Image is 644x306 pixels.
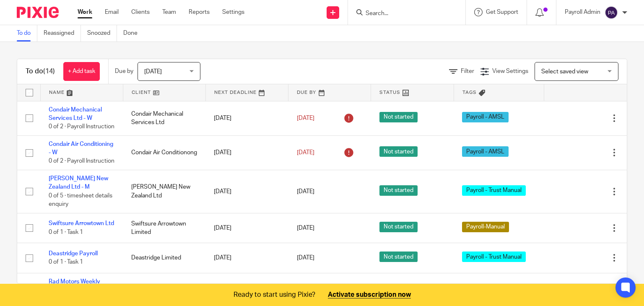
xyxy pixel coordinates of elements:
[205,243,288,273] td: [DATE]
[462,252,526,262] span: Payroll - Trust Manual
[49,229,83,235] span: 0 of 1 · Task 1
[205,170,288,213] td: [DATE]
[123,135,205,170] td: Condair Air Conditionong
[205,101,288,135] td: [DATE]
[123,243,205,273] td: Deastridge Limited
[462,112,509,122] span: Payroll - AMSL
[297,189,314,194] span: [DATE]
[43,68,55,75] span: (14)
[49,107,102,121] a: Condair Mechanical Services Ltd - W
[297,150,314,156] span: [DATE]
[461,68,474,74] span: Filter
[49,193,112,207] span: 0 of 5 · timesheet details enquiry
[462,146,509,157] span: Payroll - AMSL
[162,8,176,16] a: Team
[26,67,55,76] h1: To do
[189,8,210,16] a: Reports
[205,213,288,243] td: [DATE]
[49,158,114,164] span: 0 of 2 · Payroll Instruction
[144,69,162,75] span: [DATE]
[297,115,314,121] span: [DATE]
[49,279,100,293] a: Rad Motors Weekly Payroll
[49,141,113,156] a: Condair Air Conditioning - W
[462,222,509,232] span: Payroll-Manual
[222,8,244,16] a: Settings
[49,220,114,226] a: Swiftsure Arrowtown Ltd
[17,7,59,18] img: Pixie
[123,101,205,135] td: Condair Mechanical Services Ltd
[131,8,150,16] a: Clients
[365,10,440,18] input: Search
[49,124,114,130] span: 0 of 2 · Payroll Instruction
[379,222,418,232] span: Not started
[44,25,81,41] a: Reassigned
[297,255,314,261] span: [DATE]
[123,25,144,41] a: Done
[379,185,418,196] span: Not started
[123,170,205,213] td: [PERSON_NAME] New Zealand Ltd
[205,135,288,170] td: [DATE]
[115,67,133,75] p: Due by
[379,252,418,262] span: Not started
[492,68,528,74] span: View Settings
[379,146,418,157] span: Not started
[379,112,418,122] span: Not started
[63,62,100,81] a: + Add task
[565,8,600,16] p: Payroll Admin
[78,8,92,16] a: Work
[49,251,98,257] a: Deastridge Payroll
[17,25,37,41] a: To do
[87,25,117,41] a: Snoozed
[486,9,518,15] span: Get Support
[49,176,108,190] a: [PERSON_NAME] New Zealand Ltd - M
[541,69,588,75] span: Select saved view
[462,185,526,196] span: Payroll - Trust Manual
[105,8,119,16] a: Email
[123,213,205,243] td: Swiftsure Arrowtown Limited
[49,259,83,265] span: 0 of 1 · Task 1
[605,6,618,19] img: svg%3E
[462,90,477,95] span: Tags
[297,225,314,231] span: [DATE]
